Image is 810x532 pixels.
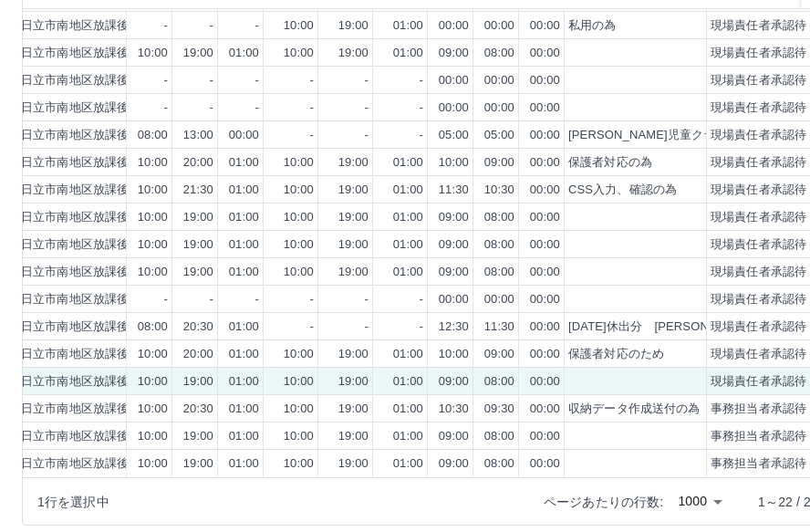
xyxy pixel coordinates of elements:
div: 01:00 [393,428,423,445]
div: - [164,17,168,35]
div: 10:00 [284,373,314,391]
div: 日立市南地区放課後子ども教室 [21,209,189,226]
div: 00:00 [530,17,560,35]
div: 現場責任者承認待 [711,291,806,308]
div: - [255,99,259,117]
div: 01:00 [229,154,259,172]
div: 00:00 [530,99,560,117]
div: 08:00 [484,236,514,254]
div: 01:00 [229,428,259,445]
div: 01:00 [393,45,423,62]
div: 01:00 [229,182,259,199]
div: 10:00 [284,209,314,226]
div: 10:00 [439,346,469,363]
div: 00:00 [484,291,514,308]
div: 現場責任者承認待 [711,346,806,363]
div: - [365,318,369,336]
div: - [164,72,168,89]
div: 05:00 [439,127,469,144]
div: 09:30 [484,401,514,418]
div: 現場責任者承認待 [711,127,806,144]
div: 19:00 [183,455,213,473]
div: 現場責任者承認待 [711,99,806,117]
div: - [310,99,314,117]
div: 私用の為 [568,17,617,35]
div: 10:00 [138,428,168,445]
div: 10:30 [439,401,469,418]
div: 日立市南地区放課後子ども教室 [21,264,189,281]
div: 08:00 [484,45,514,62]
div: 00:00 [530,318,560,336]
div: 00:00 [530,127,560,144]
div: 00:00 [530,72,560,89]
div: 日立市南地区放課後子ども教室 [21,182,189,199]
div: 日立市南地区放課後子ども教室 [21,291,189,308]
div: 事務担当者承認待 [711,428,806,445]
div: 10:00 [138,45,168,62]
div: 00:00 [530,154,560,172]
div: 01:00 [393,182,423,199]
div: 01:00 [229,318,259,336]
div: 09:00 [439,373,469,391]
div: 01:00 [229,401,259,418]
div: 08:00 [484,373,514,391]
div: 20:00 [183,154,213,172]
div: - [255,17,259,35]
div: 01:00 [229,236,259,254]
div: 13:00 [183,127,213,144]
div: 00:00 [439,17,469,35]
div: 12:30 [439,318,469,336]
div: 19:00 [338,264,369,281]
div: 10:00 [138,154,168,172]
div: 10:00 [138,455,168,473]
div: 10:00 [284,428,314,445]
div: 01:00 [393,154,423,172]
div: 日立市南地区放課後子ども教室 [21,72,189,89]
div: - [420,99,423,117]
div: 00:00 [439,291,469,308]
div: 日立市南地区放課後子ども教室 [21,154,189,172]
div: 10:00 [284,45,314,62]
div: 00:00 [530,455,560,473]
div: 00:00 [530,428,560,445]
div: 現場責任者承認待 [711,318,806,336]
div: 日立市南地区放課後子ども教室 [21,428,189,445]
div: CSS入力、確認の為 [568,182,677,199]
div: 00:00 [530,291,560,308]
div: 保護者対応の為 [568,154,652,172]
div: 01:00 [393,17,423,35]
div: - [420,291,423,308]
div: 21:30 [183,182,213,199]
div: 19:00 [338,154,369,172]
div: - [255,291,259,308]
div: 10:00 [284,401,314,418]
div: 日立市南地区放課後子ども教室 [21,17,189,35]
div: 00:00 [530,182,560,199]
div: 日立市南地区放課後子ども教室 [21,45,189,62]
div: 現場責任者承認待 [711,72,806,89]
div: 1000 [670,488,729,515]
div: 現場責任者承認待 [711,182,806,199]
div: 現場責任者承認待 [711,264,806,281]
div: 19:00 [338,17,369,35]
div: 01:00 [229,346,259,363]
div: 日立市南地区放課後子ども教室 [21,99,189,117]
div: 10:00 [138,209,168,226]
div: - [164,99,168,117]
div: 09:00 [484,346,514,363]
div: 10:00 [138,401,168,418]
div: 00:00 [530,264,560,281]
div: 19:00 [338,182,369,199]
div: 01:00 [393,401,423,418]
div: 日立市南地区放課後子ども教室 [21,455,189,473]
div: 収納データ作成送付の為 [568,401,701,418]
div: 19:00 [338,428,369,445]
div: 01:00 [393,264,423,281]
div: 日立市南地区放課後子ども教室 [21,236,189,254]
div: 現場責任者承認待 [711,209,806,226]
div: 00:00 [484,72,514,89]
div: 事務担当者承認待 [711,455,806,473]
div: 10:00 [284,182,314,199]
div: 00:00 [229,127,259,144]
div: - [164,291,168,308]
